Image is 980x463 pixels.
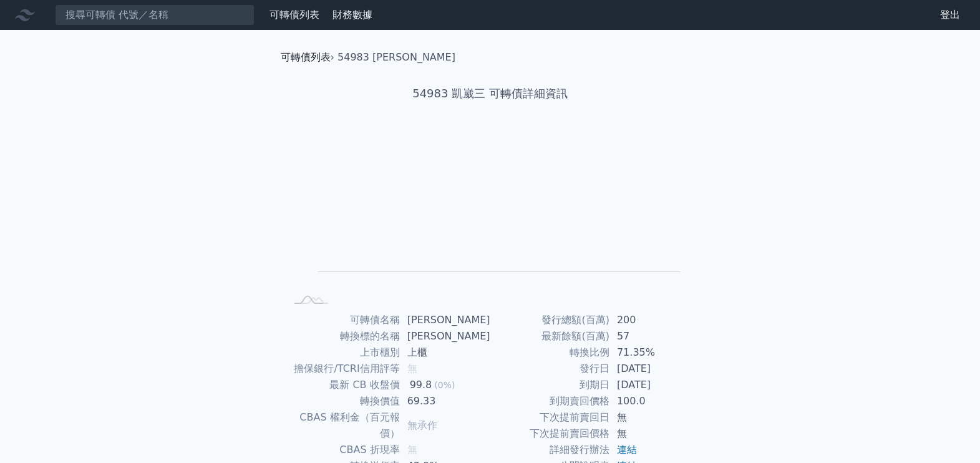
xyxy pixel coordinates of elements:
[281,51,331,63] a: 可轉債列表
[281,50,334,65] li: ›
[434,380,455,390] span: (0%)
[490,409,609,426] td: 下次提前賣回日
[609,393,695,409] td: 100.0
[286,361,400,377] td: 擔保銀行/TCRI信用評等
[609,377,695,393] td: [DATE]
[490,344,609,361] td: 轉換比例
[609,361,695,377] td: [DATE]
[286,377,400,393] td: 最新 CB 收盤價
[490,426,609,442] td: 下次提前賣回價格
[609,344,695,361] td: 71.35%
[400,312,490,328] td: [PERSON_NAME]
[286,409,400,442] td: CBAS 權利金（百元報價）
[55,4,255,26] input: 搜尋可轉債 代號／名稱
[306,141,681,290] g: Chart
[407,377,435,393] div: 99.8
[407,444,417,456] span: 無
[286,328,400,344] td: 轉換標的名稱
[609,328,695,344] td: 57
[400,393,490,409] td: 69.33
[286,393,400,409] td: 轉換價值
[609,312,695,328] td: 200
[490,328,609,344] td: 最新餘額(百萬)
[269,9,319,21] a: 可轉債列表
[490,361,609,377] td: 發行日
[286,442,400,458] td: CBAS 折現率
[609,409,695,426] td: 無
[271,85,710,102] h1: 54983 凱崴三 可轉債詳細資訊
[490,442,609,458] td: 詳細發行辦法
[400,344,490,361] td: 上櫃
[490,377,609,393] td: 到期日
[609,426,695,442] td: 無
[490,393,609,409] td: 到期賣回價格
[617,444,637,456] a: 連結
[407,419,437,431] span: 無承作
[332,9,372,21] a: 財務數據
[490,312,609,328] td: 發行總額(百萬)
[407,363,417,374] span: 無
[286,312,400,328] td: 可轉債名稱
[286,344,400,361] td: 上市櫃別
[930,5,970,25] a: 登出
[400,328,490,344] td: [PERSON_NAME]
[337,50,455,65] li: 54983 [PERSON_NAME]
